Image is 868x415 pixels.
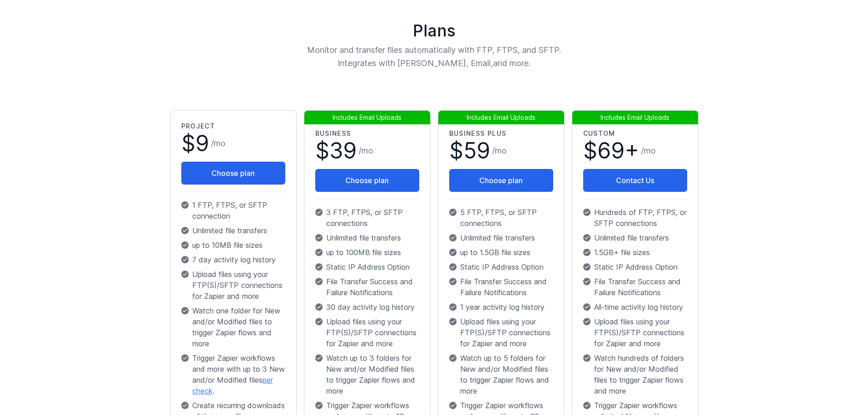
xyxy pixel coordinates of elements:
[315,302,419,313] p: 30 day activity log history
[463,137,490,164] span: 59
[195,130,209,157] span: 9
[315,261,419,272] p: Static IP Address Option
[315,353,419,396] p: Watch up to 3 folders for New and/or Modified files to trigger Zapier flows and more
[492,144,507,157] span: /
[315,276,419,298] p: File Transfer Success and Failure Notifications
[315,140,357,162] span: $
[583,261,687,272] p: Static IP Address Option
[583,140,639,162] span: $
[361,146,373,155] span: mo
[449,140,490,162] span: $
[315,232,419,243] p: Unlimited file transfers
[641,144,656,157] span: /
[211,137,226,150] span: /
[192,375,273,395] a: per check
[449,169,553,192] button: Choose plan
[304,110,431,124] span: Includes Email Uploads
[438,110,565,124] span: Includes Email Uploads
[583,353,687,396] p: Watch hundreds of folders for New and/or Modified files to trigger Zapier flows and more
[822,369,857,404] iframe: Drift Widget Chat Controller
[449,247,553,258] p: up to 1.5GB file sizes
[449,207,553,229] p: 5 FTP, FTPS, or SFTP connections
[181,269,285,302] p: Upload files using your FTP(S)/SFTP connections for Zapier and more
[449,316,553,349] p: Upload files using your FTP(S)/SFTP connections for Zapier and more
[597,137,639,164] span: 69+
[192,353,285,396] span: Trigger Zapier workflows and more with up to 3 New and/or Modified files .
[583,302,687,313] p: All-time activity log history
[329,137,357,164] span: 39
[166,21,702,40] h1: Plans
[181,200,285,221] p: 1 FTP, FTPS, or SFTP connection
[315,169,419,192] button: Choose plan
[583,129,687,138] h2: Custom
[495,146,507,155] span: mo
[181,162,285,184] button: Choose plan
[583,247,687,258] p: 1.5GB+ file sizes
[315,207,419,229] p: 3 FTP, FTPS, or SFTP connections
[449,276,553,298] p: File Transfer Success and Failure Notifications
[583,232,687,243] p: Unlimited file transfers
[449,232,553,243] p: Unlimited file transfers
[449,353,553,396] p: Watch up to 5 folders for New and/or Modified files to trigger Zapier flows and more
[214,138,226,148] span: mo
[181,225,285,236] p: Unlimited file transfers
[181,254,285,265] p: 7 day activity log history
[315,316,419,349] p: Upload files using your FTP(S)/SFTP connections for Zapier and more
[449,129,553,138] h2: Business Plus
[583,169,687,192] a: Contact Us
[359,144,373,157] span: /
[181,240,285,251] p: up to 10MB file sizes
[644,146,656,155] span: mo
[181,122,285,131] h2: Project
[583,316,687,349] p: Upload files using your FTP(S)/SFTP connections for Zapier and more
[181,133,209,154] span: $
[583,207,687,229] p: Hundreds of FTP, FTPS, or SFTP connections
[315,129,419,138] h2: Business
[449,261,553,272] p: Static IP Address Option
[583,276,687,298] p: File Transfer Success and Failure Notifications
[572,110,699,124] span: Includes Email Uploads
[449,302,553,313] p: 1 year activity log history
[256,43,613,70] p: Monitor and transfer files automatically with FTP, FTPS, and SFTP. Integrates with [PERSON_NAME],...
[181,305,285,349] p: Watch one folder for New and/or Modified files to trigger Zapier flows and more
[315,247,419,258] p: up to 100MB file sizes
